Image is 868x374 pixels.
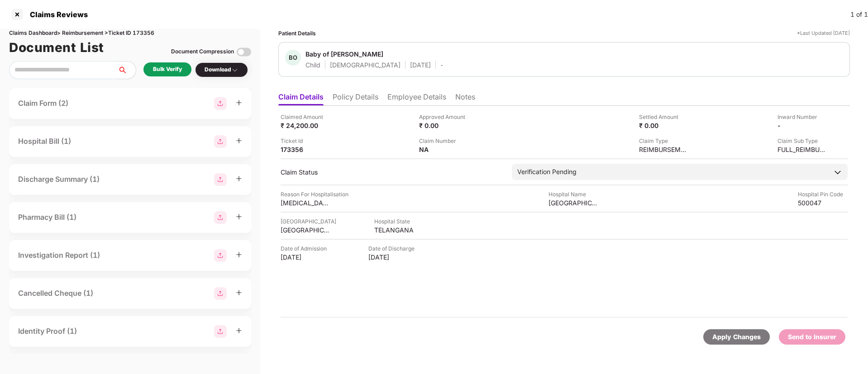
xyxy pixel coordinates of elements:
button: search [117,61,136,79]
img: svg+xml;base64,PHN2ZyBpZD0iVG9nZ2xlLTMyeDMyIiB4bWxucz0iaHR0cDovL3d3dy53My5vcmcvMjAwMC9zdmciIHdpZH... [237,45,251,59]
div: ₹ 0.00 [419,121,469,130]
div: Bulk Verify [153,65,182,74]
div: Hospital Name [548,190,598,199]
div: [GEOGRAPHIC_DATA] [548,199,598,207]
div: Discharge Summary (1) [18,174,100,185]
div: Claim Status [281,168,503,176]
span: plus [236,137,242,144]
div: ₹ 0.00 [639,121,689,130]
span: plus [236,289,242,296]
div: Date of Admission [281,244,330,253]
div: Patient Details [278,29,316,38]
div: 500047 [798,199,848,207]
div: TELANGANA [374,226,424,234]
div: [DATE] [368,253,418,261]
div: *Last Updated [DATE] [797,29,850,38]
div: Baby of [PERSON_NAME] [305,50,383,58]
div: [MEDICAL_DATA] [281,199,330,207]
span: plus [236,327,242,334]
img: svg+xml;base64,PHN2ZyBpZD0iR3JvdXBfMjg4MTMiIGRhdGEtbmFtZT0iR3JvdXAgMjg4MTMiIHhtbG5zPSJodHRwOi8vd3... [214,135,227,148]
div: ₹ 24,200.00 [281,121,330,130]
div: [DATE] [281,253,330,261]
div: Hospital Bill (1) [18,136,71,147]
div: NA [419,145,469,154]
div: Identity Proof (1) [18,326,77,337]
div: Reason For Hospitalisation [281,190,348,199]
div: [DEMOGRAPHIC_DATA] [330,61,401,69]
div: Claim Form (2) [18,98,68,109]
div: REIMBURSEMENT [639,145,689,154]
span: plus [236,213,242,220]
li: Claim Details [278,92,324,105]
div: Ticket Id [281,137,330,145]
div: Send to Insurer [788,332,836,342]
img: svg+xml;base64,PHN2ZyBpZD0iR3JvdXBfMjg4MTMiIGRhdGEtbmFtZT0iR3JvdXAgMjg4MTMiIHhtbG5zPSJodHRwOi8vd3... [214,173,227,186]
div: [DATE] [410,61,431,69]
div: 173356 [281,145,330,154]
div: Investigation Report (1) [18,250,100,261]
div: Claim Number [419,137,469,145]
div: 1 of 1 [850,9,868,19]
li: Employee Details [387,92,446,105]
div: Approved Amount [419,113,469,121]
div: BO [285,50,301,66]
div: Pharmacy Bill (1) [18,212,76,223]
div: Download [205,66,238,74]
div: Inward Number [777,113,827,121]
div: Hospital Pin Code [798,190,848,199]
div: Claim Type [639,137,689,145]
span: plus [236,175,242,182]
div: Claims Reviews [24,10,88,19]
div: Claim Sub Type [777,137,827,145]
img: svg+xml;base64,PHN2ZyBpZD0iR3JvdXBfMjg4MTMiIGRhdGEtbmFtZT0iR3JvdXAgMjg4MTMiIHhtbG5zPSJodHRwOi8vd3... [214,97,227,110]
div: Child [305,61,320,69]
li: Policy Details [333,92,378,105]
span: plus [236,99,242,106]
div: FULL_REIMBURSEMENT [777,145,827,154]
span: search [117,66,136,74]
div: Apply Changes [712,332,761,342]
div: Settled Amount [639,113,689,121]
div: Hospital State [374,217,424,226]
div: Verification Pending [517,167,577,177]
div: Date of Discharge [368,244,418,253]
div: Claims Dashboard > Reimbursement > Ticket ID 173356 [9,29,251,38]
img: svg+xml;base64,PHN2ZyBpZD0iR3JvdXBfMjg4MTMiIGRhdGEtbmFtZT0iR3JvdXAgMjg4MTMiIHhtbG5zPSJodHRwOi8vd3... [214,249,227,262]
img: svg+xml;base64,PHN2ZyBpZD0iR3JvdXBfMjg4MTMiIGRhdGEtbmFtZT0iR3JvdXAgMjg4MTMiIHhtbG5zPSJodHRwOi8vd3... [214,211,227,224]
span: plus [236,251,242,258]
img: svg+xml;base64,PHN2ZyBpZD0iR3JvdXBfMjg4MTMiIGRhdGEtbmFtZT0iR3JvdXAgMjg4MTMiIHhtbG5zPSJodHRwOi8vd3... [214,325,227,338]
img: svg+xml;base64,PHN2ZyBpZD0iRHJvcGRvd24tMzJ4MzIiIHhtbG5zPSJodHRwOi8vd3d3LnczLm9yZy8yMDAwL3N2ZyIgd2... [231,66,238,74]
img: svg+xml;base64,PHN2ZyBpZD0iR3JvdXBfMjg4MTMiIGRhdGEtbmFtZT0iR3JvdXAgMjg4MTMiIHhtbG5zPSJodHRwOi8vd3... [214,287,227,300]
img: downArrowIcon [833,168,842,177]
div: Claimed Amount [281,113,330,121]
div: Document Compression [171,47,234,56]
div: [GEOGRAPHIC_DATA] [281,217,336,226]
div: - [777,121,827,130]
div: - [440,61,443,69]
h1: Document List [9,38,104,57]
div: [GEOGRAPHIC_DATA] [281,226,330,234]
li: Notes [455,92,475,105]
div: Cancelled Cheque (1) [18,288,93,299]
